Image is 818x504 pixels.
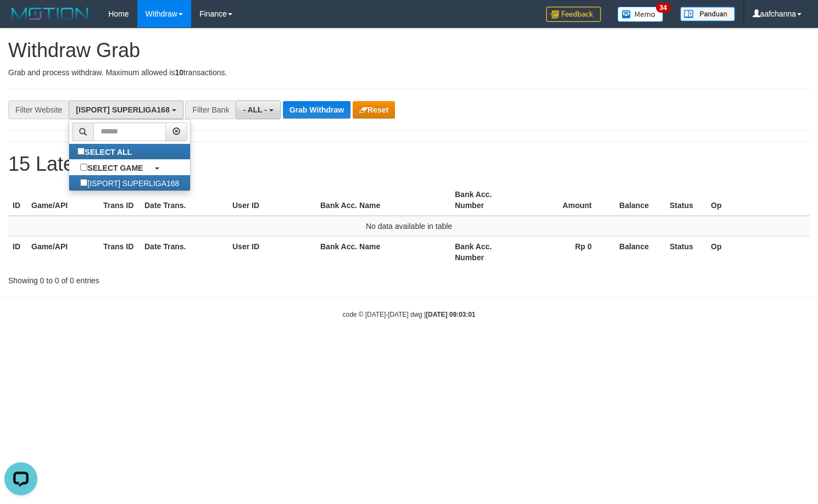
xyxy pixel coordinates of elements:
[236,100,280,119] button: - ALL -
[76,105,169,114] span: [ISPORT] SUPERLIGA168
[8,216,810,237] td: No data available in table
[4,4,37,37] button: Open LiveChat chat widget
[8,67,810,78] p: Grab and process withdraw. Maximum allowed is transactions.
[8,184,27,216] th: ID
[450,184,522,216] th: Bank Acc. Number
[140,184,228,216] th: Date Trans.
[546,7,601,22] img: Feedback.jpg
[69,175,190,191] label: [ISPORT] SUPERLIGA168
[87,164,143,172] b: SELECT GAME
[27,184,99,216] th: Game/API
[608,236,665,267] th: Balance
[80,164,87,171] input: SELECT GAME
[8,5,92,22] img: MOTION_logo.png
[8,236,27,267] th: ID
[27,236,99,267] th: Game/API
[175,68,183,77] strong: 10
[77,148,85,155] input: SELECT ALL
[99,236,140,267] th: Trans ID
[228,236,316,267] th: User ID
[8,100,69,119] div: Filter Website
[608,184,665,216] th: Balance
[243,105,267,114] span: - ALL -
[450,236,522,267] th: Bank Acc. Number
[665,236,706,267] th: Status
[69,100,183,119] button: [ISPORT] SUPERLIGA168
[522,236,608,267] th: Rp 0
[680,7,735,21] img: panduan.png
[426,311,475,318] strong: [DATE] 09:03:01
[8,153,810,175] h1: 15 Latest Withdraw
[665,184,706,216] th: Status
[185,100,236,119] div: Filter Bank
[99,184,140,216] th: Trans ID
[283,101,350,119] button: Grab Withdraw
[316,184,450,216] th: Bank Acc. Name
[706,184,810,216] th: Op
[617,7,664,22] img: Button%20Memo.svg
[140,236,228,267] th: Date Trans.
[316,236,450,267] th: Bank Acc. Name
[353,101,395,119] button: Reset
[706,236,810,267] th: Op
[69,160,190,175] a: SELECT GAME
[80,179,87,186] input: [ISPORT] SUPERLIGA168
[522,184,608,216] th: Amount
[228,184,316,216] th: User ID
[343,311,476,318] small: code © [DATE]-[DATE] dwg |
[8,40,810,61] h1: Withdraw Grab
[69,144,143,159] label: SELECT ALL
[656,3,671,13] span: 34
[8,271,332,286] div: Showing 0 to 0 of 0 entries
